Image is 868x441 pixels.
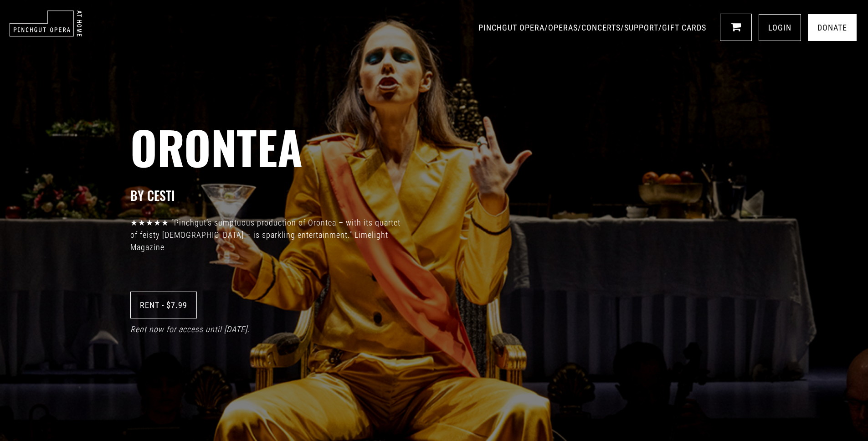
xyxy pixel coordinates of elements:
a: LOGIN [759,14,801,41]
a: OPERAS [548,23,578,32]
a: CONCERTS [581,23,621,32]
img: pinchgut_at_home_negative_logo.svg [9,10,82,37]
i: Rent now for access until [DATE]. [130,324,250,334]
p: ★★★★★ “Pinchgut’s sumptuous production of Orontea – with its quartet of feisty [DEMOGRAPHIC_DATA]... [130,216,404,253]
a: SUPPORT [624,23,658,32]
h3: BY Cesti [130,188,868,203]
a: PINCHGUT OPERA [478,23,544,32]
span: / / / / [478,23,709,32]
a: Rent - $7.99 [130,292,197,318]
h2: Orontea [130,119,868,174]
a: Donate [808,14,857,41]
a: GIFT CARDS [662,23,706,32]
